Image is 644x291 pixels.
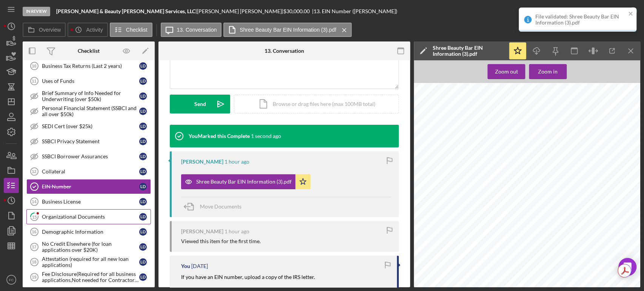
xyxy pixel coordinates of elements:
[139,153,147,160] div: L D
[566,267,635,271] span: Entity Classification Election
[440,282,466,286] span: Corporation
[4,272,19,287] button: FC
[68,23,108,37] button: Activity
[26,239,151,254] a: 17No Credit Elsewhere (for loan applications over $20K)LD
[139,228,147,236] div: L D
[557,142,608,146] span: Number of this notice:
[601,4,623,19] div: Complete
[444,109,484,112] span: [GEOGRAPHIC_DATA]
[139,62,147,70] div: L D
[139,213,147,221] div: L D
[32,79,36,83] tspan: 11
[42,199,139,205] div: Business License
[139,92,147,100] div: L D
[470,109,475,112] span: OH
[139,198,147,205] div: L D
[464,282,466,286] span: .
[451,267,574,271] span: A limited liability company (LLC) may file Form 8832,
[139,77,147,85] div: L D
[440,286,573,289] span: corporation election and does not need to file Form 8832.
[487,64,525,79] button: Zoom out
[557,135,569,139] span: Form:
[126,27,148,33] label: Checklist
[495,64,518,79] div: Zoom out
[618,258,636,276] div: Open Intercom Messenger
[196,179,292,185] div: Shree Beauty Bar EIN Information (3).pdf
[455,146,536,150] span: [PERSON_NAME] & BEAUTY BAR SERVICES
[170,95,230,113] button: Send
[139,258,147,266] div: L D
[26,89,151,104] a: Brief Summary of Info Needed for Underwriting (over $50k)LD
[32,199,37,204] tspan: 14
[557,116,604,120] span: Date of this notice:
[26,270,151,285] a: 19Fee Disclosure(Required for all business applications,Not needed for Contractor loans)LD
[597,203,632,207] span: We assigned you
[26,179,151,194] a: EIN NumberLD
[42,241,139,253] div: No Credit Elsewhere (for loan applications over $20K)
[191,263,208,269] time: 2025-08-25 16:11
[78,48,100,54] div: Checklist
[464,229,471,233] span: not
[451,203,607,207] span: Thank you for applying for an Employer Identification Number (EIN).
[26,209,151,224] a: 15Organizational DocumentsLD
[476,207,634,210] span: This EIN will identify you, your business accounts, tax returns, and
[9,278,14,282] text: FC
[444,105,500,109] span: INTERNAL REVENUE SERVICE
[455,158,511,161] span: % [PERSON_NAME] SOLE MBR
[440,256,642,259] span: not correct as shown above, please make the correction using the attached tear-off stub
[181,274,315,280] mark: If you have an EIN number, upload a copy of the IRS letter.
[181,263,190,269] div: You
[472,195,586,199] span: WE ASSIGNED YOU AN EMPLOYER IDENTIFICATION NUMBER
[181,228,223,234] div: [PERSON_NAME]
[26,164,151,179] a: 12CollateralLD
[26,194,151,209] a: 14Business LicenseLD
[26,134,151,149] a: SSBCI Privacy StatementLD
[32,169,36,174] tspan: 12
[264,48,304,54] div: 13. Conversation
[283,8,312,14] div: $30,000.00
[42,153,139,159] div: SSBCI Borrower Assurances
[32,64,36,68] tspan: 10
[194,95,206,113] div: Send
[440,233,501,237] span: on the top of this notice.
[529,64,567,79] button: Zoom in
[189,133,250,139] div: You Marked this Complete
[440,210,633,214] span: documents, even if you have no employees. Please keep this notice in your permanent
[557,124,629,127] span: Employer Identification Number:
[32,260,36,264] tspan: 18
[557,154,636,158] span: For assistance you may call us at:
[433,45,504,57] div: Shree Beauty Bar EIN Information (3).pdf
[42,214,139,220] div: Organizational Documents
[440,252,592,256] span: your account, or even cause you to be assigned more than one EIN.
[181,174,310,189] button: Shree Beauty Bar EIN Information (3).pdf
[139,183,147,190] div: L D
[26,224,151,239] a: 16Demographic InformationLD
[42,123,139,129] div: SEDI Cert (over $25k)
[139,138,147,145] div: L D
[26,149,151,164] a: SSBCI Borrower AssurancesLD
[312,8,397,14] div: | 13. EIN Number ([PERSON_NAME])
[455,161,492,165] span: [STREET_ADDRESS]
[139,243,147,251] div: L D
[557,169,613,173] span: IF YOU WRITE, ATTACH THE
[139,273,147,281] div: L D
[181,197,249,216] button: Move Documents
[628,11,633,18] button: close
[440,214,459,218] span: records.
[470,282,642,286] span: The LLC will be treated as a corporation as of the effective date of the S
[26,254,151,270] a: 18Attestation (required for all new loan applications)LD
[538,64,558,79] div: Zoom in
[23,23,66,37] button: Overview
[32,230,36,234] tspan: 16
[481,109,504,112] span: 45999-0023
[224,159,249,165] time: 2025-09-02 14:39
[32,275,36,279] tspan: 19
[26,58,151,74] a: 10Business Tax Returns (Last 2 years)LD
[583,252,632,256] span: If the information is
[42,271,139,283] div: Fee Disclosure(Required for all business applications,Not needed for Contractor loans)
[42,105,139,117] div: Personal Financial Statement (SSBCI and all over $50k)
[23,7,50,16] div: In Review
[39,27,61,33] label: Overview
[161,23,222,37] button: 13. Conversation
[197,8,283,14] div: [PERSON_NAME] [PERSON_NAME] |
